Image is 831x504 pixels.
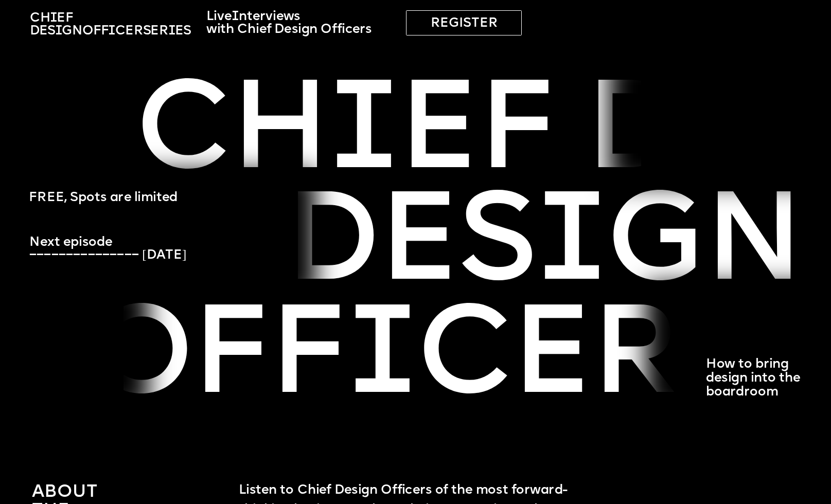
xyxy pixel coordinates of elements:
[273,10,276,23] span: i
[232,10,247,23] span: In
[82,25,143,38] span: Officer
[29,191,178,204] span: FREE, Spots are limited
[206,24,372,37] span: with Chief Design Officers
[29,236,186,262] span: Next episode ––––––––––––––– [DATE]
[535,185,605,310] span: i
[346,298,416,423] span: i
[30,12,191,38] span: Ch ef Des gn Ser es
[706,358,803,399] span: How to bring design into the boardroom
[206,10,300,23] span: Live terv ews
[50,12,57,25] span: i
[168,25,175,38] span: i
[327,74,398,199] span: i
[32,483,98,501] span: About
[56,25,62,38] span: i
